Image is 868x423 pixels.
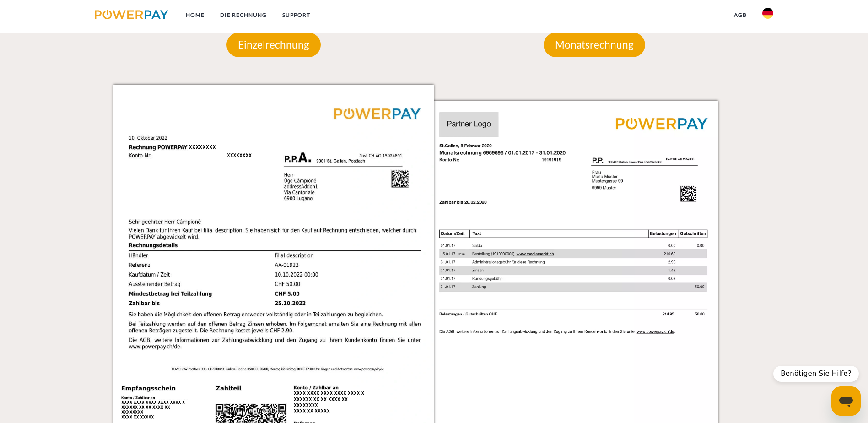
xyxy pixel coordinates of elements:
p: Monatsrechnung [544,33,645,57]
a: SUPPORT [275,7,318,23]
a: Home [178,7,212,23]
a: agb [726,7,755,23]
div: Benötigen Sie Hilfe? [773,366,859,382]
img: logo-powerpay.svg [95,10,168,19]
img: de [762,8,773,19]
p: Einzelrechnung [226,33,321,57]
iframe: Schaltfläche zum Öffnen des Messaging-Fensters; Konversation läuft [831,386,861,416]
a: DIE RECHNUNG [212,7,275,23]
